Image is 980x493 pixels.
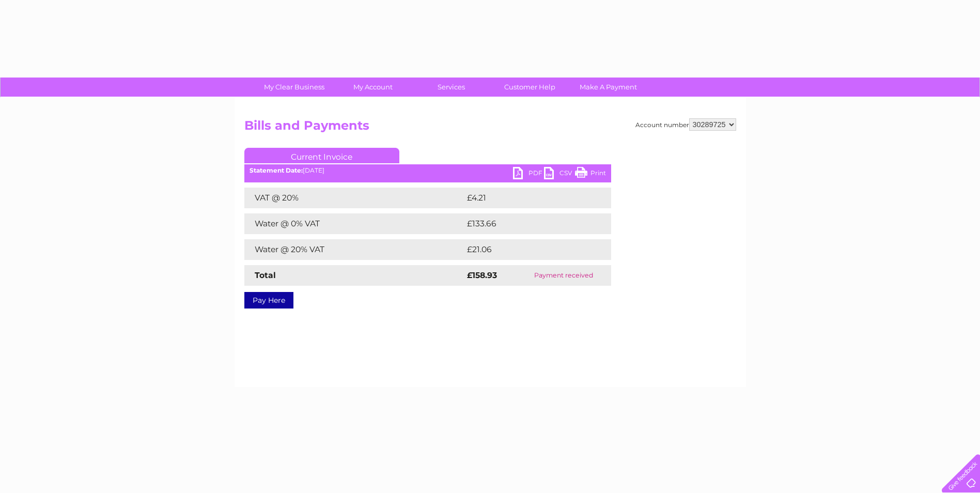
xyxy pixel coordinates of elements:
[330,78,415,97] a: My Account
[635,118,736,131] div: Account number
[464,188,585,208] td: £4.21
[244,213,464,234] td: Water @ 0% VAT
[566,78,651,97] a: Make A Payment
[575,167,606,182] a: Print
[244,239,464,260] td: Water @ 20% VAT
[244,167,611,174] div: [DATE]
[255,270,276,280] strong: Total
[244,292,293,309] a: Pay Here
[487,78,572,97] a: Customer Help
[544,167,575,182] a: CSV
[252,78,337,97] a: My Clear Business
[516,265,611,286] td: Payment received
[244,118,736,138] h2: Bills and Payments
[464,239,589,260] td: £21.06
[250,166,303,174] b: Statement Date:
[244,188,464,208] td: VAT @ 20%
[467,270,497,280] strong: £158.93
[464,213,592,234] td: £133.66
[244,148,399,163] a: Current Invoice
[409,78,494,97] a: Services
[513,167,544,182] a: PDF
